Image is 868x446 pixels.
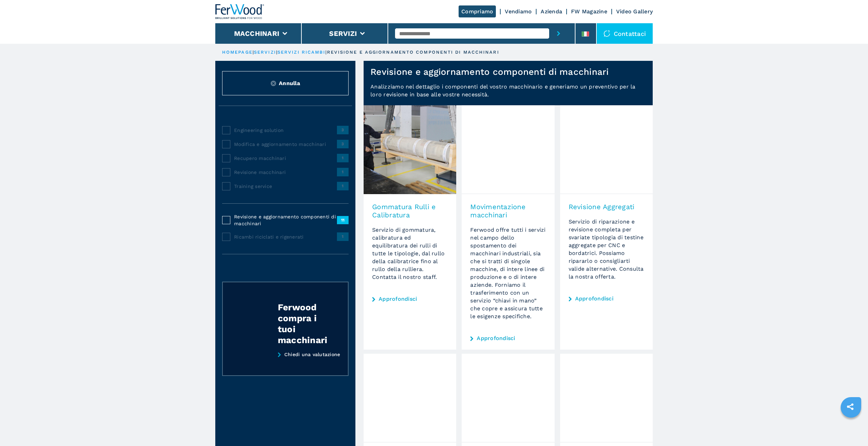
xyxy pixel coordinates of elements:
[337,232,349,241] span: 1
[842,398,859,415] a: sharethis
[560,105,653,350] a: Revisione AggregatiServizio di riparazione e revisione completa per svariate tipologia di testine...
[505,8,532,15] a: Vendiamo
[337,126,349,134] span: 3
[234,29,280,38] button: Macchinari
[234,169,337,176] span: Revisione macchinari
[372,203,448,219] h3: Gommatura Rulli e Calibratura
[337,168,349,176] span: 1
[253,50,254,55] span: |
[277,50,326,55] a: servizi ricambi
[337,182,349,190] span: 1
[337,216,349,224] span: 11
[222,50,253,55] a: HOMEPAGE
[569,218,644,280] span: Servizio di riparazione e revisione completa per svariate tipologia di testine aggregate per CNC ...
[271,81,276,86] img: Reset
[234,213,337,227] span: Revisione e aggiornamento componenti di macchinari
[234,155,337,162] span: Recupero macchinari
[337,140,349,148] span: 3
[459,5,496,17] a: Compriamo
[234,127,337,134] span: Engineering solution
[325,50,327,55] span: |
[234,183,337,190] span: Training service
[222,71,349,95] button: ResetAnnulla
[470,226,546,320] p: Ferwood offre tutti i servizi nel campo dello spostamento dei macchinari industriali, sia che si ...
[370,66,609,77] h1: Revisione e aggiornamento componenti di macchinari
[569,203,644,211] h3: Revisione Aggregati
[571,8,607,15] a: FW Magazine
[462,105,554,350] a: Movimentazione macchinariFerwood offre tutti i servizi nel campo dello spostamento dei macchinari...
[329,29,357,38] button: Servizi
[327,49,499,55] p: revisione e aggiornamento componenti di macchinari
[372,227,445,280] span: Servizio di gommatura, calibratura ed equilibratura dei rulli di tutte le tipologie, dal rullo de...
[215,4,265,19] img: Ferwood
[364,105,456,194] img: image
[549,23,568,44] button: submit-button
[234,141,337,148] span: Modifica e aggiornamento macchinari
[616,8,653,15] a: Video Gallery
[364,105,456,350] a: Gommatura Rulli e CalibraturaServizio di gommatura, calibratura ed equilibratura dei rulli di tut...
[337,154,349,162] span: 1
[234,233,337,240] span: Ricambi riciclati e rigenerati
[575,296,613,301] a: Approfondisci
[278,302,335,346] div: Ferwood compra i tuoi macchinari
[541,8,562,15] a: Azienda
[370,83,636,98] span: Analizziamo nel dettaglio i componenti del vostro macchinario e generiamo un preventivo per la lo...
[470,203,546,219] h3: Movimentazione macchinari
[597,23,653,44] div: Contattaci
[603,30,610,37] img: Contattaci
[477,336,515,341] a: Approfondisci
[279,79,300,87] span: Annulla
[379,296,417,302] a: Approfondisci
[254,50,276,55] a: servizi
[276,50,277,55] span: |
[222,352,349,376] a: Chiedi una valutazione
